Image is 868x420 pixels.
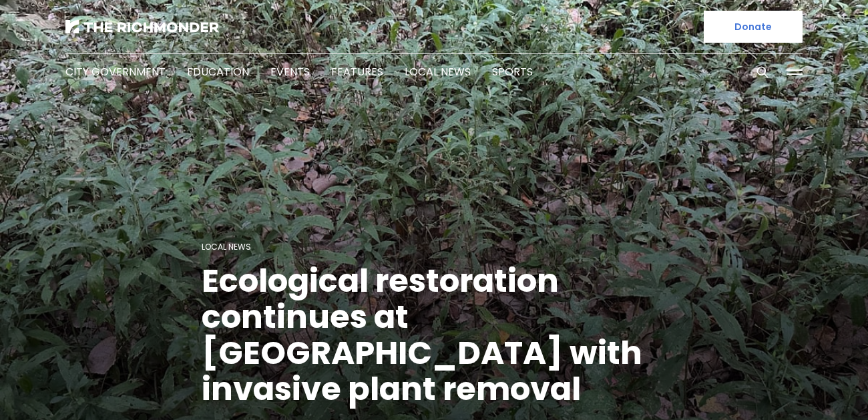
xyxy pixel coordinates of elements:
[202,263,666,407] h1: Ecological restoration continues at [GEOGRAPHIC_DATA] with invasive plant removal
[331,64,383,79] a: Features
[704,11,803,43] a: Donate
[202,241,251,252] a: Local News
[492,64,533,79] a: Sports
[270,64,310,79] a: Events
[65,20,219,33] img: The Richmonder
[752,62,773,82] button: Search this site
[534,355,868,420] iframe: portal-trigger
[405,64,471,79] a: Local News
[65,64,166,79] a: City Government
[187,64,249,79] a: Education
